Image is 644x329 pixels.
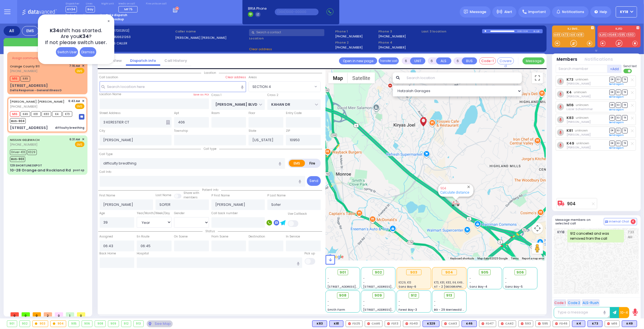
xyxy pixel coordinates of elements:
a: K73 [567,77,573,82]
span: DR [609,102,615,108]
label: Age [100,211,105,216]
input: Search hospital [137,257,302,268]
span: K83 [42,111,51,117]
div: BLS [622,320,637,327]
span: Phone 4 [378,40,420,45]
a: Dispatch info [126,58,160,63]
label: Fire [305,160,320,167]
a: K4 [570,33,576,37]
span: You're logged in as monitor. [66,13,105,17]
strong: Take dispatch [106,13,127,17]
span: Sanz Bay-4 [470,285,488,289]
span: Assign communicator with county [12,56,62,60]
span: [0817202512] [109,28,129,33]
button: Show street map [328,72,348,83]
span: K34 [50,27,59,34]
button: Transfer call [379,57,399,64]
a: Send again [609,146,624,150]
span: KY34 [66,6,77,12]
span: K329, K13 [399,280,411,285]
label: From Scene [211,234,228,239]
span: unknown [575,77,588,82]
span: - [363,299,365,303]
span: Pinchas Braun [567,82,591,86]
span: [STREET_ADDRESS][PERSON_NAME] [328,285,380,289]
button: Notifications [585,56,613,63]
a: K49 [554,33,562,37]
span: 7:33 AM [628,230,636,242]
span: TR [622,102,628,108]
label: On Scene [174,234,188,239]
label: [PERSON_NAME] [PERSON_NAME] [175,36,247,40]
button: Code-1 [479,57,496,64]
label: Call Type [100,152,113,156]
div: K-18 [534,29,543,33]
span: [PHONE_NUMBER] [10,104,37,109]
label: KJFD [598,27,641,31]
span: unknown [576,103,589,107]
input: (000)000-00000 [275,9,319,15]
span: Status [203,229,218,233]
div: 909 [108,321,119,327]
span: K34 [79,33,89,40]
span: 905 [481,270,488,275]
span: BUS-903 [10,156,25,162]
label: Last 3 location [421,29,482,34]
div: 902 [20,321,30,327]
span: ✕ [82,99,84,103]
button: Covered [497,57,514,64]
label: In Service [286,234,300,239]
span: K81 [31,111,41,117]
span: Patient info [199,188,221,192]
button: Message [523,57,545,64]
button: Toggle fullscreen view [532,72,543,83]
label: Cross 1 [211,93,221,97]
span: SECTION 4 [249,82,313,92]
span: - [363,280,365,285]
span: M16 [10,76,20,82]
span: TR [622,77,628,82]
span: Important [528,9,546,14]
div: Year/Month/Week/Day [137,211,172,216]
div: Delta Response - General Illness D [10,88,62,92]
span: - [328,280,329,285]
span: [STREET_ADDRESS][PERSON_NAME] [363,285,415,289]
span: SO [616,128,621,133]
label: Entry Code [286,111,302,115]
span: Phone 1 [335,29,376,34]
div: 0:24 [523,28,528,34]
div: 903 [406,269,421,275]
span: - [363,276,365,280]
button: Send [307,176,321,186]
label: Hospital [137,251,149,256]
span: 901 [340,270,346,275]
span: TR [622,90,628,95]
label: Cross 2 [267,93,278,97]
span: Berish Mertz [567,133,591,137]
a: KJFD [599,33,608,37]
span: SECTION 4 [252,84,271,90]
span: - [505,280,507,285]
img: red-radio-icon.svg [521,322,524,325]
div: BLS [588,320,602,327]
span: 909 [374,293,382,298]
label: Caller name [175,29,247,34]
button: ALS-Rush [582,299,600,306]
span: M16 [10,111,20,117]
span: 906 [516,270,524,275]
span: - [328,276,329,280]
button: KY18 [616,6,637,17]
div: See map [147,320,173,327]
label: Township [174,129,188,133]
label: Lines [86,2,95,6]
span: EMS [75,141,84,147]
button: 10-4 [619,307,629,318]
div: post op [73,168,84,172]
span: K73 [63,111,72,117]
button: Code 2 [567,299,581,306]
div: [STREET_ADDRESS] [10,125,48,131]
label: Apt [174,111,179,115]
button: ALS [436,57,451,64]
span: K329 [27,150,37,155]
span: 4 [631,219,636,224]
